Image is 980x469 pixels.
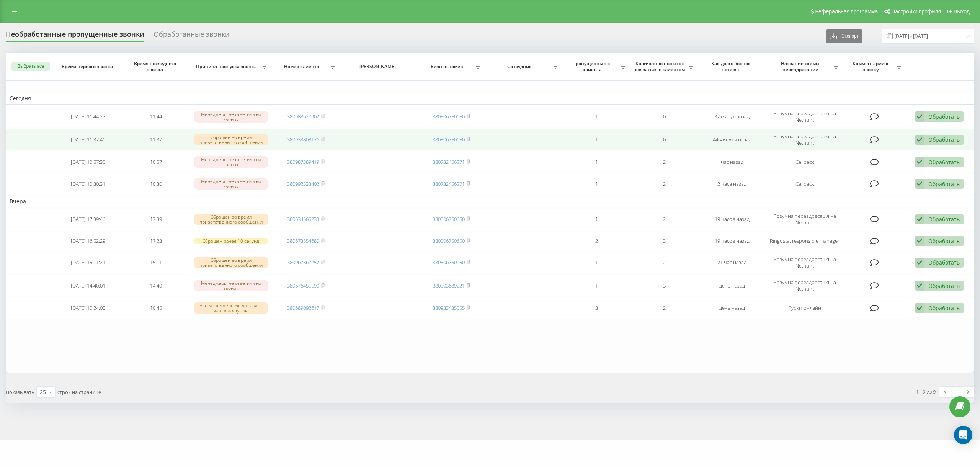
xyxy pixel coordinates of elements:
a: 380933435555 [433,304,465,311]
a: 380676455590 [287,282,319,289]
td: [DATE] 16:52:29 [54,232,122,250]
a: 380506750650 [433,237,465,244]
span: Бизнес номер [421,64,474,70]
button: Выбрать все [11,62,50,71]
td: Розумна переадресація на Nethunt [766,209,843,230]
a: 380732456271 [433,159,465,165]
td: 2 [630,152,698,172]
div: Менеджеры не ответили на звонок [194,178,268,190]
div: Обработать [928,282,960,289]
span: Пропущенных от клиента [567,60,620,72]
td: 11:37 [122,129,190,150]
td: 17:23 [122,232,190,250]
td: 2 [630,252,698,273]
td: Гуркіт онлайн [766,298,843,318]
div: 25 [40,388,46,396]
td: Сегодня [6,93,974,104]
div: Обработать [928,159,960,166]
div: Сброшен во время приветственного сообщения [194,134,268,145]
span: Название схемы переадресации [770,60,833,72]
td: 14:40 [122,275,190,296]
span: Причина пропуска звонка [194,64,261,70]
td: [DATE] 14:40:01 [54,275,122,296]
div: 1 - 9 из 9 [916,388,936,395]
td: [DATE] 17:39:46 [54,209,122,230]
a: 380988620902 [287,113,319,120]
td: Вчера [6,196,974,207]
td: Розумна переадресація на Nethunt [766,129,843,150]
a: 380967367252 [287,259,319,266]
td: 3 [563,298,630,318]
a: 380992333402 [287,180,319,187]
td: день назад [698,298,766,318]
td: Ringostat responsible manager [766,232,843,250]
td: 2 [563,232,630,250]
a: 380634565233 [287,216,319,222]
td: час назад [698,152,766,172]
td: 21 час назад [698,252,766,273]
td: [DATE] 10:57:35 [54,152,122,172]
td: 3 [630,275,698,296]
span: Выход [954,8,970,15]
a: 1 [951,387,962,397]
div: Сброшен во время приветственного сообщения [194,257,268,268]
span: [PERSON_NAME] [347,64,410,70]
div: Обработать [928,216,960,223]
span: строк на странице [57,389,101,395]
td: 37 минут назад [698,106,766,127]
div: Обработать [928,259,960,266]
td: [DATE] 11:44:27 [54,106,122,127]
td: 10:57 [122,152,190,172]
span: Время последнего звонка [129,60,183,72]
a: 380506750650 [433,259,465,266]
div: Менеджеры не ответили на звонок [194,111,268,123]
td: 1 [563,209,630,230]
a: 380506750650 [433,216,465,222]
td: 19 часов назад [698,232,766,250]
div: Менеджеры не ответили на звонок [194,156,268,168]
td: Callback [766,174,843,194]
div: Сброшен ранее 10 секунд [194,238,268,244]
td: [DATE] 15:11:21 [54,252,122,273]
td: 15:11 [122,252,190,273]
div: Все менеджеры были заняты или недоступны [194,302,268,314]
td: 1 [563,252,630,273]
td: 10:45 [122,298,190,318]
td: 11:44 [122,106,190,127]
span: Количество попыток связаться с клиентом [634,60,688,72]
div: Обработать [928,113,960,120]
span: Время первого звонка [61,64,115,70]
td: 2 [630,209,698,230]
td: 3 [630,232,698,250]
td: 1 [563,152,630,172]
td: [DATE] 11:37:46 [54,129,122,150]
td: 19 часов назад [698,209,766,230]
span: Реферальная программа [815,8,878,15]
td: Розумна переадресація на Nethunt [766,252,843,273]
a: 380673854680 [287,237,319,244]
td: 10:30 [122,174,190,194]
td: 1 [563,174,630,194]
div: Менеджеры не ответили на звонок [194,280,268,291]
td: Callback [766,152,843,172]
div: Обработать [928,304,960,312]
td: [DATE] 10:30:31 [54,174,122,194]
td: 0 [630,106,698,127]
span: Показывать [6,389,34,395]
td: 1 [563,275,630,296]
div: Open Intercom Messenger [954,426,972,444]
td: 17:39 [122,209,190,230]
td: [DATE] 10:24:00 [54,298,122,318]
a: 380689092617 [287,304,319,311]
td: 2 [630,174,698,194]
span: Настройки профиля [891,8,941,15]
a: 380987389419 [287,159,319,165]
a: 380732456271 [433,180,465,187]
td: 1 [563,129,630,150]
td: 2 [630,298,698,318]
a: 380506750650 [433,136,465,143]
td: 2 часа назад [698,174,766,194]
div: Обработанные звонки [154,30,229,42]
td: 44 минуты назад [698,129,766,150]
a: 380933808176 [287,136,319,143]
